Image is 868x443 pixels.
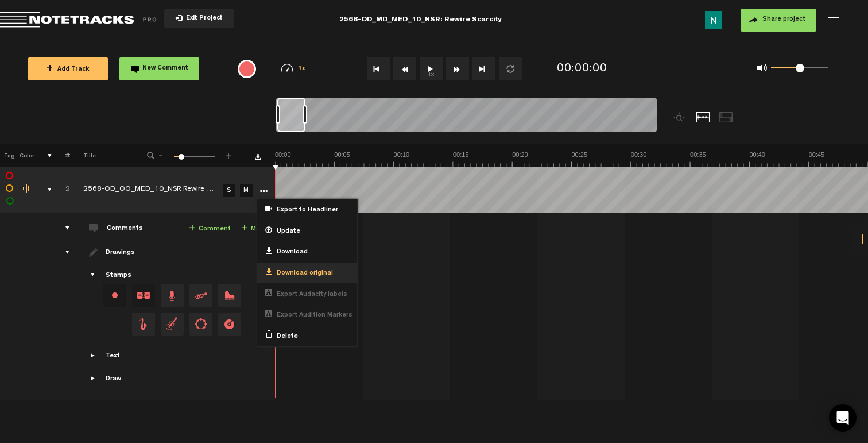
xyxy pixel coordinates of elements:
div: Comments [107,224,145,234]
a: Marker [241,222,272,236]
div: 1x [266,64,321,74]
div: Click to change the order number [54,184,72,195]
a: More [258,185,269,195]
button: Go to beginning [367,57,390,80]
span: Drag and drop a stamp [161,313,184,336]
button: New Comment [119,57,199,80]
div: Change stamp color.To change the color of an existing stamp, select the stamp on the right and th... [103,284,126,307]
span: Showcase stamps [89,271,98,280]
span: Drag and drop a stamp [218,313,241,336]
th: Color [17,144,34,167]
button: Share project [741,9,816,32]
span: 1x [298,66,306,72]
a: Comment [189,222,231,236]
div: 00:00:00 [557,61,607,78]
span: Share project [762,16,805,23]
td: comments [52,213,70,237]
div: comments, stamps & drawings [36,184,54,195]
div: comments [54,222,72,234]
div: Change the color of the waveform [19,184,36,194]
span: Drag and drop a stamp [189,313,212,336]
span: Drag and drop a stamp [132,284,155,307]
span: + [224,151,233,157]
span: Exit Project [183,16,223,22]
span: + [46,64,53,74]
a: S [223,184,235,197]
td: Click to edit the title 2568-OD_OO_MED_10_NSR Rewire Scarcity Mix v2 [70,167,219,213]
span: Add Track [46,67,90,73]
div: Drawings [106,248,137,258]
button: Rewind [393,57,416,80]
div: Draw [106,375,121,384]
span: Showcase text [89,351,98,360]
div: Open Intercom Messenger [829,404,857,432]
button: Fast Forward [446,57,469,80]
span: + [241,224,247,233]
span: + [189,224,195,233]
button: Exit Project [164,9,234,28]
img: speedometer.svg [281,64,293,73]
button: Loop [499,57,522,80]
button: +Add Track [28,57,108,80]
span: Drag and drop a stamp [218,284,241,307]
span: Drag and drop a stamp [161,284,184,307]
span: New Comment [142,66,188,72]
th: Title [70,144,131,167]
a: M [240,184,253,197]
img: ACg8ocLu3IjZ0q4g3Sv-67rBggf13R-7caSq40_txJsJBEcwv2RmFg=s96-c [705,11,722,29]
button: Go to end [472,57,495,80]
span: Showcase draw menu [89,374,98,383]
span: Drag and drop a stamp [132,313,155,336]
td: comments, stamps & drawings [34,167,52,213]
div: Stamps [106,271,131,281]
span: Export to Headliner [272,206,338,215]
div: Text [106,352,120,361]
div: drawings [54,246,72,258]
td: drawings [52,237,70,400]
td: Change the color of the waveform [17,167,34,213]
div: {{ tooltip_message }} [238,60,256,78]
a: Download comments [255,154,261,160]
span: - [156,151,165,157]
td: Click to change the order number 2 [52,167,70,213]
span: Drag and drop a stamp [189,284,212,307]
button: 1x [420,57,443,80]
th: # [52,144,70,167]
div: Click to edit the title [83,184,232,196]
